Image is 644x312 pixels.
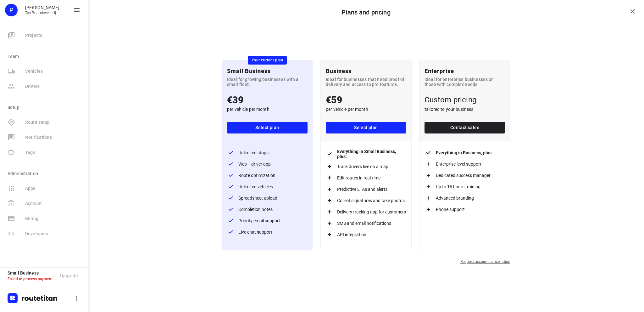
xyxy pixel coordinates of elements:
[425,194,505,202] li: Advanced branding
[25,5,59,10] p: Peter Tas
[5,130,83,145] span: Available only on our Business plan
[326,185,406,193] li: Predictive ETAs and alerts
[8,277,53,281] span: Failed to process payment
[436,150,493,155] b: Everything in Business, plus:
[227,107,308,112] p: per vehicle per month
[425,94,505,105] p: Custom pricing
[326,163,406,170] li: Track drivers live on a map
[425,160,505,168] li: Enterprise level support
[227,206,308,213] li: Completion notes
[425,107,505,112] p: tailored to your business
[326,197,406,204] li: Collect signatures and take photos
[425,172,505,179] li: Dedicated success manager
[326,208,406,216] li: Delivery tracking app for customers
[227,122,308,133] button: Select plan
[425,68,505,74] p: Enterprise
[331,124,401,132] span: Select plan
[227,77,308,87] p: Ideal for growing businesses with a small fleet.
[341,9,391,16] h6: Plans and pricing
[326,94,406,105] p: €59
[326,68,406,74] p: Business
[425,183,505,190] li: Up to 16 hours training
[5,181,83,196] span: Available only on our Business plan
[8,53,83,60] p: Team
[8,270,55,275] p: Small Business
[227,217,308,224] li: Priority email support
[337,149,406,159] b: Everything in Small Business, plus:
[430,124,500,132] span: Contact sales
[227,228,308,236] li: Live chat support
[25,11,59,15] p: Tas Boomkwekerij
[326,231,406,238] li: API integration
[326,122,406,133] button: Select plan
[227,183,308,190] li: Unlimited vehicles
[8,104,83,111] p: Setup
[326,219,406,227] li: SMS and email notifications
[425,206,505,213] li: Phone support
[326,107,406,112] p: per vehicle per month
[227,194,308,202] li: Spreadsheet upload
[8,170,83,177] p: Administration
[626,5,639,18] button: close
[248,58,287,62] span: Your current plan
[227,94,308,105] p: €39
[227,160,308,168] li: Web + driver app
[425,77,505,87] p: Ideal for enterprise businesses or those with complex needs.
[227,149,308,156] li: Unlimited stops
[5,145,83,160] span: Available only on our Business plan
[232,124,303,132] span: Select plan
[326,77,406,87] p: Ideal for businesses that need proof of delivery and access to pro features.
[460,259,510,264] a: Request account cancellation
[227,172,308,179] li: Route optimization
[425,122,505,133] a: Contact sales
[326,174,406,182] li: Edit routes in real-time
[5,4,18,16] div: P
[227,68,308,74] p: Small Business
